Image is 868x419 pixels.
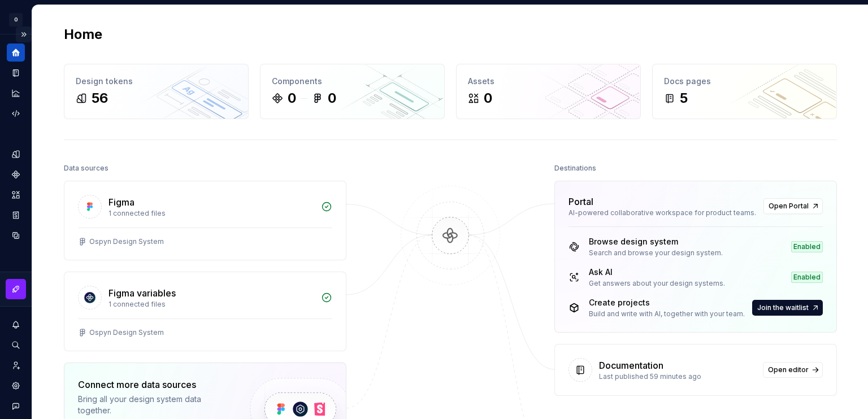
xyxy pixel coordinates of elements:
div: Browse design system [589,236,723,247]
a: Docs pages5 [652,64,837,119]
span: Join the waitlist [757,303,809,312]
div: Figma [108,195,134,209]
div: 56 [92,89,108,107]
a: Documentation [7,64,25,82]
button: Contact support [7,397,25,415]
div: Enabled [791,272,823,283]
div: 1 connected files [108,300,314,309]
button: Search ⌘K [7,336,25,354]
a: Assets [7,186,25,204]
div: Assets [468,76,629,87]
div: Search and browse your design system. [589,248,723,257]
button: O [2,7,29,32]
div: Data sources [64,160,108,176]
div: Create projects [589,297,745,308]
a: Figma variables1 connected filesOspyn Design System [64,272,346,351]
div: Bring all your design system data together. [78,394,231,416]
a: Components00 [260,64,445,119]
a: Design tokens56 [64,64,249,119]
div: Ospyn Design System [89,237,164,246]
span: Open editor [768,365,809,374]
a: Components [7,165,25,184]
a: Figma1 connected filesOspyn Design System [64,181,346,260]
a: Open editor [763,362,823,378]
div: 0 [288,89,296,107]
a: Invite team [7,356,25,374]
div: Components [272,76,433,87]
div: Ospyn Design System [89,328,164,337]
div: Build and write with AI, together with your team. [589,309,745,318]
a: Assets0 [456,64,641,119]
div: 5 [680,89,688,107]
div: Docs pages [664,76,825,87]
a: Code automation [7,104,25,123]
a: Data sources [7,226,25,245]
a: Design tokens [7,145,25,163]
a: Open Portal [763,198,823,214]
button: Notifications [7,316,25,334]
div: Figma variables [108,286,176,300]
div: Documentation [599,359,663,372]
a: Home [7,43,25,62]
div: 1 connected files [108,209,314,218]
div: 0 [328,89,336,107]
div: 0 [484,89,492,107]
span: Open Portal [769,202,809,211]
h2: Home [64,25,102,43]
a: Settings [7,377,25,395]
button: Expand sidebar [16,27,32,42]
div: Connect more data sources [78,378,231,391]
div: Last published 59 minutes ago [599,372,756,381]
div: Design tokens [76,76,237,87]
a: Storybook stories [7,206,25,224]
div: Enabled [791,241,823,252]
div: Destinations [554,160,596,176]
div: Get answers about your design systems. [589,279,725,288]
div: O [9,13,23,27]
div: Portal [568,195,593,208]
div: AI-powered collaborative workspace for product teams. [568,208,757,217]
a: Analytics [7,84,25,102]
div: Ask AI [589,267,725,278]
button: Join the waitlist [752,300,823,316]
